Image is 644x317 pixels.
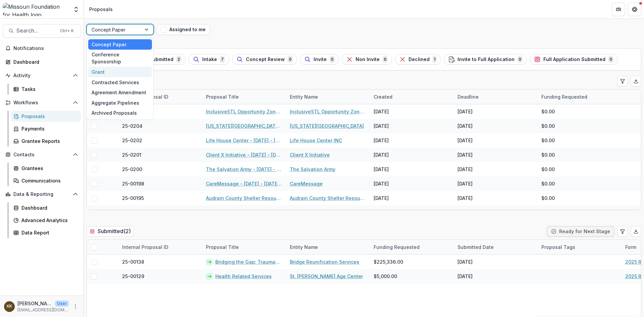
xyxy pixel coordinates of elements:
span: $0.00 [541,180,555,187]
div: Deadline [453,93,483,100]
a: Grantees [11,163,81,174]
span: $0.00 [541,151,555,158]
span: Declined [409,57,430,62]
div: Proposals [21,113,75,120]
span: 25-00198 [122,180,144,187]
a: CareMessage - [DATE] - [DATE] Request for Concept Papers [206,180,282,187]
div: Funding Requested [537,90,621,104]
div: Funding Requested [370,244,424,251]
div: Funding Requested [370,240,453,254]
span: $0.00 [541,108,555,115]
button: Invite0 [300,54,339,65]
div: [DATE] [458,209,473,216]
a: [US_STATE][GEOGRAPHIC_DATA] [290,122,364,129]
div: Entity Name [286,93,322,100]
div: Entity Name [286,240,370,254]
span: 25-00138 [122,258,144,265]
button: Open Data & Reporting [3,189,81,200]
span: $0.00 [541,137,555,144]
a: Audrain County Shelter Resource Coalition - [DATE] - [DATE] Request for Concept Papers [206,195,282,202]
button: Full Application Submitted0 [530,54,618,65]
a: InclusiveSTL Opportunity Zone Fund - [DATE] - [DATE] Request for Concept Papers [206,108,282,115]
a: Audrain County Shelter Resource Coalition [290,195,366,202]
div: Proposal Title [202,90,286,104]
div: [DATE] [374,137,389,144]
button: Assigned to me [156,24,210,35]
span: $0.00 [541,122,555,129]
div: [DATE] [374,122,389,129]
div: Internal Proposal ID [118,90,202,104]
div: [DATE] [458,122,473,129]
div: Archived Proposals [88,108,152,118]
div: Proposal Title [202,93,243,100]
div: [DATE] [374,195,389,202]
button: Ready for Next Stage [547,226,614,237]
div: Proposals [89,6,113,13]
span: Submitted [149,57,173,62]
button: Declined1 [395,54,441,65]
span: 0 [517,56,523,63]
span: 0 [608,56,613,63]
span: 25-0202 [122,137,142,144]
button: Open Activity [3,70,81,81]
div: Created [370,93,396,100]
div: [DATE] [458,195,473,202]
div: Grantees [21,165,75,172]
div: [DATE] [458,108,473,115]
button: Concept Review0 [232,54,297,65]
div: [DATE] [374,151,389,158]
div: Grant [88,67,152,77]
span: 25-00194 [122,209,145,216]
div: Advanced Analytics [21,217,75,224]
button: Open Contacts [3,149,81,160]
a: St. [PERSON_NAME] Age Center [290,273,363,280]
span: 25-00129 [122,273,144,280]
span: 25-00195 [122,195,144,202]
div: Katie Kaufmann [7,304,12,309]
span: Workflows [13,100,70,106]
a: Dashboard [3,56,81,67]
span: 2 [176,56,181,63]
p: User [55,301,69,307]
a: Client X Initiative - [DATE] - [DATE] Request for Concept Papers [206,151,282,158]
a: InclusiveSTL Opportunity Zone Fund [290,108,366,115]
a: Proposals [11,111,81,122]
span: $0.00 [541,195,555,202]
span: 25-0200 [122,166,142,173]
span: 25-0201 [122,151,141,158]
div: Deadline [453,90,537,104]
a: Life House Center INC [290,137,342,144]
div: Communications [21,177,75,184]
span: Activity [13,73,70,78]
p: [PERSON_NAME] [17,300,52,307]
h2: Submitted ( 2 ) [87,226,134,236]
div: [DATE] [458,273,473,280]
div: Created [370,90,453,104]
button: More [71,303,79,311]
button: Get Help [628,3,641,16]
div: Submitted Date [453,244,498,251]
span: 25-0204 [122,122,143,129]
div: [DATE] [458,180,473,187]
a: Payments [11,123,81,134]
span: Notifications [13,46,78,51]
span: 0 [329,56,335,63]
span: Contacts [13,152,70,158]
button: Open Workflows [3,97,81,108]
a: The Salvation Army - [DATE] - [DATE] Request for Concept Papers [206,166,282,173]
div: [DATE] [374,108,389,115]
div: Entity Name [286,244,322,251]
div: Proposal Title [202,244,243,251]
span: Full Application Submitted [543,57,605,62]
div: [DATE] [374,166,389,173]
button: Invite to Full Application0 [444,54,527,65]
a: Tasks [11,84,81,95]
div: Dashboard [21,204,75,211]
button: Submitted2 [136,54,186,65]
span: Search... [16,28,56,34]
span: $225,336.00 [374,258,403,265]
span: Data & Reporting [13,192,70,197]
